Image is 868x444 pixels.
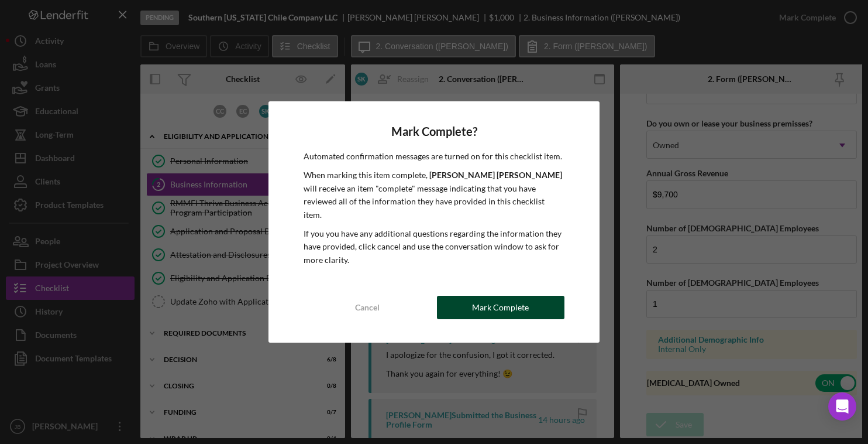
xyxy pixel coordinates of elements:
p: If you you have any additional questions regarding the information they have provided, click canc... [304,227,564,267]
h4: Mark Complete? [304,125,564,138]
b: [PERSON_NAME] [PERSON_NAME] [429,170,562,180]
p: Automated confirmation messages are turned on for this checklist item. [304,150,564,163]
div: Mark Complete [472,296,529,319]
div: Cancel [355,296,380,319]
p: When marking this item complete, will receive an item "complete" message indicating that you have... [304,169,564,221]
button: Cancel [304,296,431,319]
div: Open Intercom Messenger [828,392,856,421]
button: Mark Complete [437,296,564,319]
